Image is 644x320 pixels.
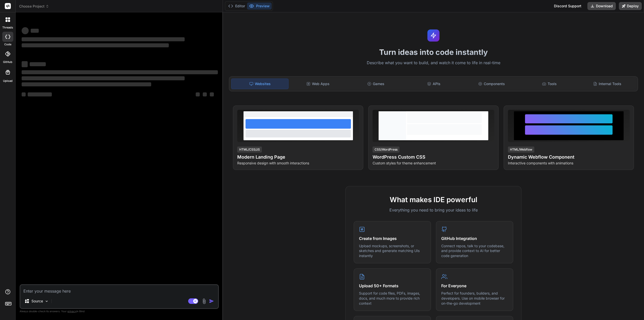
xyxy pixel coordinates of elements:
span: ‌ [196,92,200,96]
span: ‌ [203,92,207,96]
p: Everything you need to bring your ideas to life [354,207,513,213]
span: privacy [67,310,76,313]
h4: For Everyone [441,283,508,289]
div: Tools [521,79,578,89]
div: Components [463,79,520,89]
span: ‌ [22,37,185,41]
h4: Modern Landing Page [237,154,359,161]
div: HTML/CSS/JS [237,147,262,153]
span: ‌ [22,92,26,96]
button: Deploy [619,2,642,10]
div: CSS/WordPress [373,147,399,153]
span: ‌ [22,82,151,86]
h4: Upload 50+ Formats [359,283,426,289]
div: Internal Tools [579,79,636,89]
p: Source [31,299,43,304]
span: ‌ [31,29,39,33]
span: ‌ [22,70,218,74]
h2: What makes IDE powerful [354,194,513,205]
h4: Create from Images [359,235,426,241]
div: Discord Support [551,2,584,10]
div: APIs [405,79,462,89]
label: Upload [3,79,13,83]
span: ‌ [22,27,29,34]
div: Web Apps [290,79,346,89]
p: Support for code files, PDFs, images, docs, and much more to provide rich context [359,291,426,306]
img: Pick Models [45,299,49,303]
h4: GitHub Integration [441,235,508,241]
p: Interactive components with animations [508,161,630,166]
img: icon [209,299,214,304]
span: ‌ [22,76,185,80]
div: Websites [231,79,289,89]
h4: WordPress Custom CSS [373,154,494,161]
p: Connect repos, talk to your codebase, and provide context to AI for better code generation [441,243,508,258]
button: Preview [247,3,272,10]
span: ‌ [22,43,169,47]
span: Choose Project [19,4,49,9]
p: Always double-check its answers. Your in Bind [20,309,219,314]
label: code [4,42,11,47]
p: Responsive design with smooth interactions [237,161,359,166]
span: ‌ [30,62,46,66]
span: ‌ [22,61,28,67]
button: Download [587,2,616,10]
h1: Turn ideas into code instantly [226,48,641,57]
p: Perfect for founders, builders, and developers. Use on mobile browser for on-the-go development [441,291,508,306]
p: Custom styles for theme enhancement [373,161,494,166]
h4: Dynamic Webflow Component [508,154,630,161]
p: Upload mockups, screenshots, or sketches and generate matching UIs instantly [359,243,426,258]
div: HTML/Webflow [508,147,534,153]
button: Editor [226,3,247,10]
div: Games [347,79,404,89]
label: threads [2,25,13,30]
label: GitHub [3,60,12,64]
p: Describe what you want to build, and watch it come to life in real-time [226,60,641,66]
img: attachment [201,298,207,304]
span: ‌ [28,92,52,96]
span: ‌ [210,92,214,96]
